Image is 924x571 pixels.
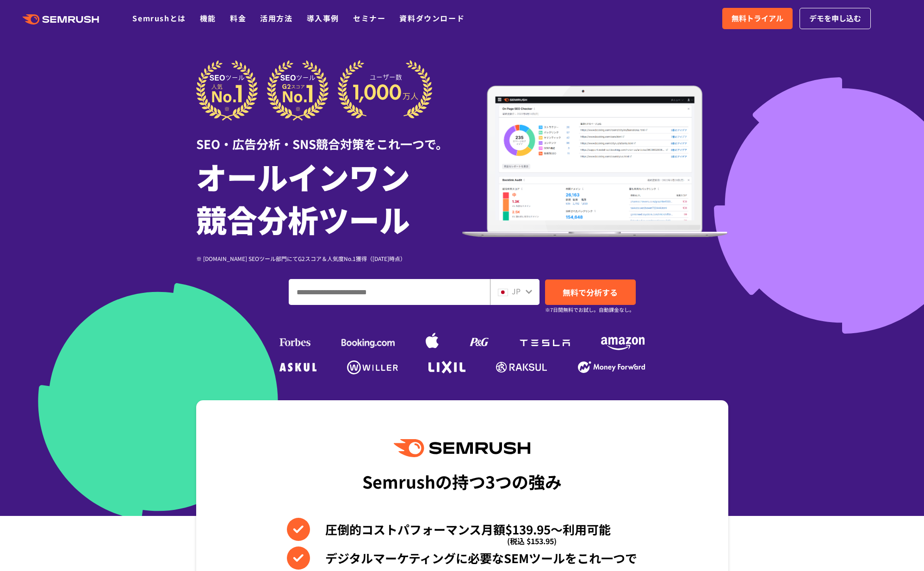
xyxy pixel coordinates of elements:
[353,12,385,24] a: セミナー
[507,529,557,552] span: (税込 $153.95)
[722,8,793,29] a: 無料トライアル
[289,279,490,304] input: ドメイン、キーワードまたはURLを入力してください
[732,12,783,25] span: 無料トライアル
[230,12,246,24] a: 料金
[512,285,521,297] span: JP
[196,155,462,240] h1: オールインワン 競合分析ツール
[200,12,216,24] a: 機能
[545,279,636,305] a: 無料で分析する
[545,305,634,314] small: ※7日間無料でお試し。自動課金なし。
[260,12,292,24] a: 活用方法
[800,8,871,29] a: デモを申し込む
[563,286,618,298] span: 無料で分析する
[196,254,462,263] div: ※ [DOMAIN_NAME] SEOツール部門にてG2スコア＆人気度No.1獲得（[DATE]時点）
[132,12,186,24] a: Semrushとは
[196,121,462,153] div: SEO・広告分析・SNS競合対策をこれ一つで。
[399,12,465,24] a: 資料ダウンロード
[809,12,861,25] span: デモを申し込む
[287,518,637,541] li: 圧倒的コストパフォーマンス月額$139.95〜利用可能
[394,439,530,457] img: Semrush
[362,464,562,498] div: Semrushの持つ3つの強み
[307,12,339,24] a: 導入事例
[287,546,637,570] li: デジタルマーケティングに必要なSEMツールをこれ一つで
